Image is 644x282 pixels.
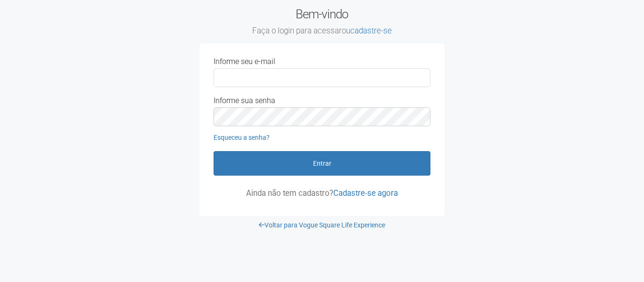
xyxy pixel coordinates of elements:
span: ou [342,26,392,35]
a: Cadastre-se agora [333,188,398,198]
p: Ainda não tem cadastro? [214,189,430,197]
label: Informe sua senha [214,97,275,105]
button: Entrar [214,151,430,176]
a: cadastre-se [350,26,392,35]
a: Voltar para Vogue Square Life Experience [259,221,385,229]
a: Esqueceu a senha? [214,134,270,141]
label: Informe seu e-mail [214,57,275,66]
h2: Bem-vindo [199,7,445,36]
small: Faça o login para acessar [199,26,445,36]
